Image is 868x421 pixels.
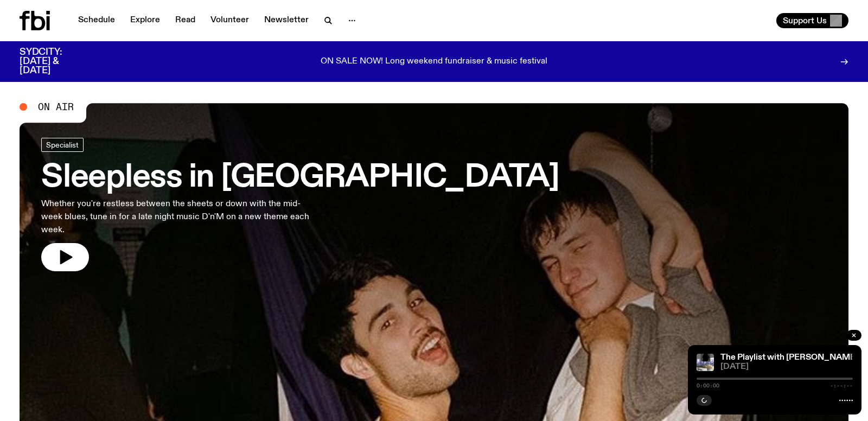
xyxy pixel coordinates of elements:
[38,102,74,112] span: On Air
[124,13,167,28] a: Explore
[321,57,547,67] p: ON SALE NOW! Long weekend fundraiser & music festival
[20,48,89,75] h3: SYDCITY: [DATE] & [DATE]
[41,163,559,193] h3: Sleepless in [GEOGRAPHIC_DATA]
[720,363,853,371] span: [DATE]
[72,13,122,28] a: Schedule
[783,16,827,25] span: Support Us
[204,13,256,28] a: Volunteer
[697,383,719,388] span: 0:00:00
[46,141,79,149] span: Specialist
[169,13,202,28] a: Read
[41,138,559,271] a: Sleepless in [GEOGRAPHIC_DATA]Whether you're restless between the sheets or down with the mid-wee...
[776,13,848,28] button: Support Us
[41,197,319,237] p: Whether you're restless between the sheets or down with the mid-week blues, tune in for a late ni...
[830,383,853,388] span: -:--:--
[41,138,84,152] a: Specialist
[258,13,315,28] a: Newsletter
